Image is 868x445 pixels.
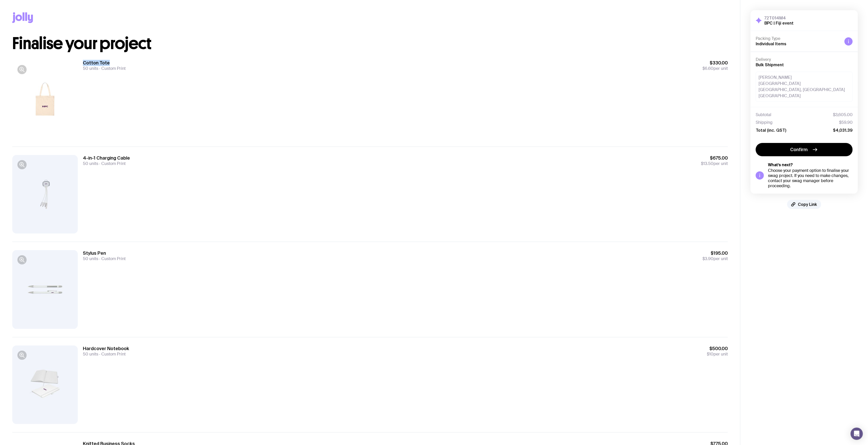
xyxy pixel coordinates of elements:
span: $675.00 [701,155,728,161]
span: $500.00 [707,346,728,352]
span: per unit [707,352,728,357]
span: Subtotal [756,112,771,117]
span: Bulk Shipment [756,62,784,67]
span: Shipping [756,120,773,125]
h3: Stylus Pen [83,250,126,256]
span: Custom Print [98,66,126,71]
span: $195.00 [702,250,728,256]
h3: Hardcover Notebook [83,346,129,352]
div: Open Intercom Messenger [851,428,863,440]
span: 50 units [83,351,98,357]
h3: 4-in-1 Charging Cable [83,155,130,161]
span: $10 [707,351,713,357]
div: [PERSON_NAME] [GEOGRAPHIC_DATA] [GEOGRAPHIC_DATA], [GEOGRAPHIC_DATA] [GEOGRAPHIC_DATA] [756,72,853,102]
span: Copy Link [798,202,817,207]
span: Confirm [790,147,808,153]
span: Custom Print [98,161,126,166]
h2: BPC | Fiji event [764,20,794,26]
h3: 72T014M4 [764,15,794,20]
button: Confirm [756,143,853,156]
span: $3.90 [702,256,713,261]
span: Individual Items [756,41,786,46]
div: Choose your payment option to finalise your swag project. If you need to make changes, contact yo... [768,168,853,188]
button: Copy Link [787,200,821,209]
span: $3,605.00 [833,112,853,117]
span: $4,031.39 [833,128,853,133]
span: per unit [702,256,728,261]
span: $330.00 [702,60,728,66]
h1: Finalise your project [12,35,728,52]
h5: What’s next? [768,162,853,168]
h4: Packing Type [756,36,840,41]
span: $59.90 [839,120,853,125]
span: Custom Print [98,351,126,357]
span: per unit [702,66,728,71]
span: $6.60 [702,66,713,71]
h4: Delivery [756,57,853,62]
span: per unit [701,161,728,166]
span: 50 units [83,161,98,166]
span: 50 units [83,256,98,261]
span: $13.50 [701,161,713,166]
h3: Cotton Tote [83,60,126,66]
span: Total (inc. GST) [756,128,786,133]
span: Custom Print [98,256,126,261]
span: 50 units [83,66,98,71]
